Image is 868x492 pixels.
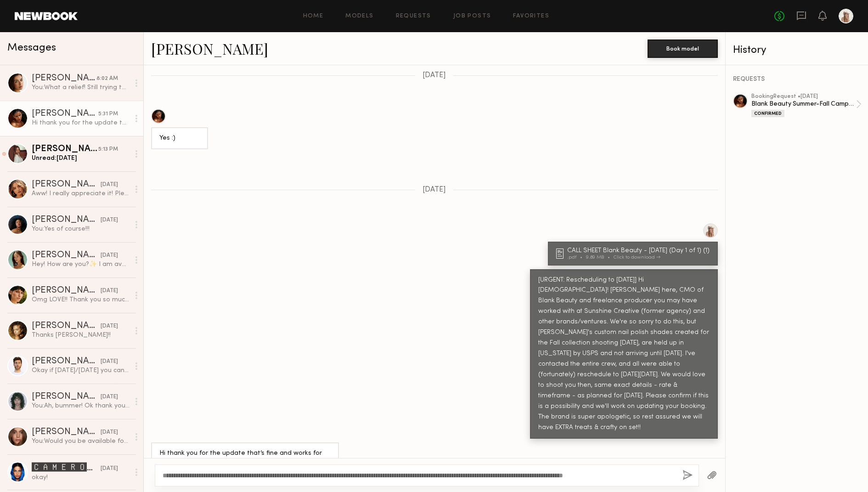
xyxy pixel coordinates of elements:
[32,74,96,83] div: [PERSON_NAME]
[345,13,373,19] a: Models
[556,248,712,260] a: CALL SHEET Blank Beauty - [DATE] (Day 1 of 1) (1).pdf9.89 MBClick to download
[101,216,118,225] div: [DATE]
[32,392,101,402] div: [PERSON_NAME]
[453,13,491,19] a: Job Posts
[32,331,130,339] div: Thanks [PERSON_NAME]!!
[32,83,130,92] div: You: What a relief! Still trying to figure out how to update the job request on our end - NB not ...
[101,251,118,260] div: [DATE]
[98,110,118,119] div: 5:31 PM
[32,260,130,269] div: Hey! How are you?✨ I am available! My rate is 110 an hour, so 220 :)
[32,145,98,154] div: [PERSON_NAME]
[567,255,586,260] div: .pdf
[751,110,784,117] div: Confirmed
[303,13,324,19] a: Home
[96,74,118,83] div: 8:02 AM
[32,215,101,225] div: [PERSON_NAME]
[396,13,431,19] a: Requests
[733,45,862,56] div: History
[159,133,200,144] div: Yes :)
[648,44,718,52] a: Book model
[751,94,862,117] a: bookingRequest •[DATE]Blank Beauty Summer-Fall Campaign (Nail Polish)Confirmed
[733,76,862,83] div: REQUESTS
[101,181,118,189] div: [DATE]
[32,119,130,127] div: Hi thank you for the update that’s fine and works for me
[98,145,118,154] div: 5:13 PM
[32,189,130,198] div: Aww! I really appreciate it! Please reach out again! 🩷
[7,43,56,53] span: Messages
[423,186,446,194] span: [DATE]
[423,72,446,79] span: [DATE]
[32,225,130,233] div: You: Yes of course!!!
[32,402,130,410] div: You: Ah, bummer! Ok thank you for letting us know.
[513,13,549,19] a: Favorites
[751,94,856,100] div: booking Request • [DATE]
[151,39,268,58] a: [PERSON_NAME]
[159,448,331,469] div: Hi thank you for the update that’s fine and works for me
[32,437,130,446] div: You: Would you be available for a 1h shoot with a nail polish brand on Weds 7/23?
[32,322,101,331] div: [PERSON_NAME]
[101,393,118,402] div: [DATE]
[32,286,101,295] div: [PERSON_NAME]
[586,255,614,260] div: 9.89 MB
[32,357,101,366] div: [PERSON_NAME]
[32,473,130,482] div: okay!
[101,322,118,331] div: [DATE]
[32,366,130,375] div: Okay if [DATE]/[DATE] you can leave it somewhere I can grab it that would be appreciated👌🏻
[567,248,712,254] div: CALL SHEET Blank Beauty - [DATE] (Day 1 of 1) (1)
[538,275,710,433] div: [URGENT: Rescheduling to [DATE]] Hi [DEMOGRAPHIC_DATA]! [PERSON_NAME] here, CMO of Blank Beauty a...
[614,255,660,260] div: Click to download
[32,462,101,473] div: 🅲🅰🅼🅴🆁🅾🅽 🆂.
[751,100,856,108] div: Blank Beauty Summer-Fall Campaign (Nail Polish)
[32,295,130,304] div: Omg LOVE!! Thank you so much!! xx
[101,357,118,366] div: [DATE]
[101,287,118,295] div: [DATE]
[32,180,101,189] div: [PERSON_NAME]
[101,464,118,473] div: [DATE]
[32,251,101,260] div: [PERSON_NAME]
[32,109,98,119] div: [PERSON_NAME]
[648,40,718,58] button: Book model
[32,428,101,437] div: [PERSON_NAME]
[32,154,130,163] div: Unread: [DATE]
[101,428,118,437] div: [DATE]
